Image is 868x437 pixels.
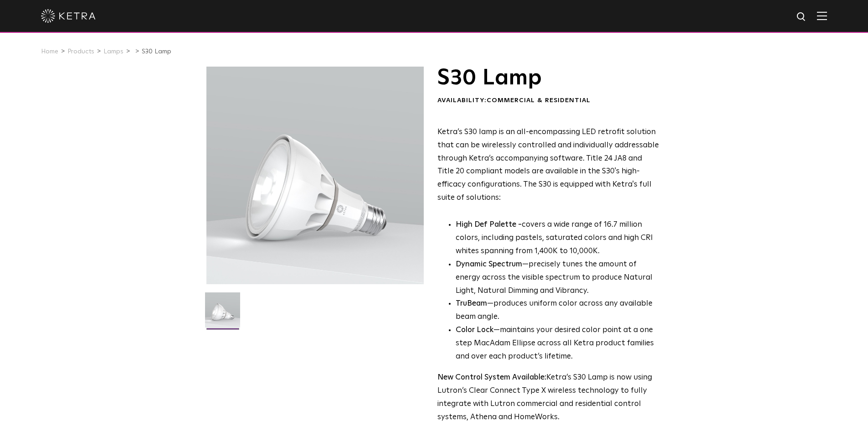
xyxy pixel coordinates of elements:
[437,67,659,89] h1: S30 Lamp
[437,374,546,381] strong: New Control System Available:
[456,297,659,324] li: —produces uniform color across any available beam angle.
[437,128,659,202] span: Ketra’s S30 lamp is an all-encompassing LED retrofit solution that can be wirelessly controlled a...
[817,11,827,20] img: Hamburger%20Nav.svg
[437,96,659,105] div: Availability:
[456,258,659,298] li: —precisely tunes the amount of energy across the visible spectrum to produce Natural Light, Natur...
[796,11,807,23] img: search icon
[41,48,58,55] a: Home
[456,260,522,268] strong: Dynamic Spectrum
[456,324,659,364] li: —maintains your desired color point at a one step MacAdam Ellipse across all Ketra product famili...
[456,218,659,258] p: covers a wide range of 16.7 million colors, including pastels, saturated colors and high CRI whit...
[67,48,94,55] a: Products
[456,221,522,229] strong: High Def Palette -
[103,48,123,55] a: Lamps
[487,97,591,104] span: Commercial & Residential
[41,9,96,23] img: ketra-logo-2019-white
[456,326,493,334] strong: Color Lock
[142,48,171,55] a: S30 Lamp
[205,292,240,334] img: S30-Lamp-Edison-2021-Web-Square
[456,300,487,307] strong: TruBeam
[437,371,659,424] p: Ketra’s S30 Lamp is now using Lutron’s Clear Connect Type X wireless technology to fully integrat...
